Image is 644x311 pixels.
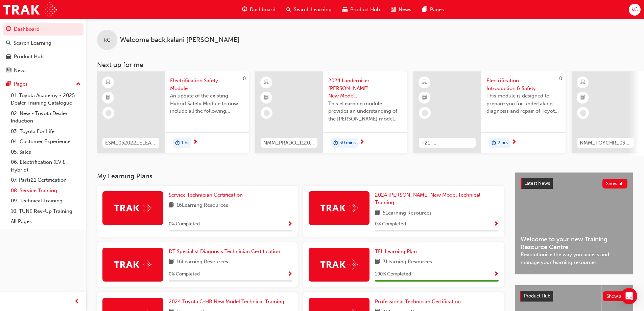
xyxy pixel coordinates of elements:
[422,78,427,87] span: learningResourceType_ELEARNING-icon
[603,291,628,301] button: Show all
[294,6,332,14] span: Search Learning
[120,36,239,44] span: Welcome back , kalani [PERSON_NAME]
[328,100,402,123] span: This eLearning module provides an understanding of the [PERSON_NAME] model line-up and its Katash...
[97,71,249,153] a: 0ESM_052022_ELEARNElectrification Safety ModuleAn update of the existing Hybrid Safety Module to ...
[169,248,280,254] span: DT Specialist Diagnosis Technician Certification
[169,258,174,266] span: book-icon
[14,80,28,88] div: Pages
[8,108,84,126] a: 02. New - Toyota Dealer Induction
[430,6,444,14] span: Pages
[375,248,417,254] span: TFL Learning Plan
[8,216,84,227] a: All Pages
[8,175,84,185] a: 07. Parts21 Certification
[375,209,380,218] span: book-icon
[375,248,420,256] a: TFL Learning Plan
[494,220,499,228] button: Show Progress
[422,110,428,116] span: learningRecordVerb_NONE-icon
[106,78,111,87] span: learningResourceType_ELEARNING-icon
[8,157,84,175] a: 06. Electrification (EV & Hybrid)
[515,172,633,274] a: Latest NewsShow allWelcome to your new Training Resource CentreRevolutionise the way you access a...
[6,54,11,60] span: car-icon
[286,5,291,14] span: search-icon
[8,185,84,196] a: 08. Service Training
[8,206,84,217] a: 10. TUNE Rev-Up Training
[492,139,496,148] span: duration-icon
[342,5,348,14] span: car-icon
[3,23,84,36] a: Dashboard
[524,293,550,299] span: Product Hub
[169,298,287,306] a: 2024 Toyota C-HR New Model Technical Training
[8,90,84,108] a: 01. Toyota Academy - 2025 Dealer Training Catalogue
[524,180,550,186] span: Latest News
[176,258,228,266] span: 16 Learning Resources
[521,251,627,266] span: Revolutionise the way you access and manage your learning resources.
[97,172,504,180] h3: My Learning Plans
[6,81,11,87] span: pages-icon
[375,270,411,278] span: 100 % Completed
[170,77,244,92] span: Electrification Safety Module
[375,192,480,206] span: 2024 [PERSON_NAME] New Model Technical Training
[580,110,586,116] span: learningRecordVerb_NONE-icon
[8,147,84,157] a: 05. Sales
[8,196,84,206] a: 09. Technical Training
[494,221,499,227] span: Show Progress
[631,6,638,14] span: kC
[629,4,641,16] button: kC
[105,110,112,116] span: learningRecordVerb_NONE-icon
[375,298,461,305] span: Professional Technician Certification
[3,78,84,90] button: Pages
[287,271,292,277] span: Show Progress
[6,68,11,74] span: news-icon
[14,67,27,74] div: News
[169,298,284,305] span: 2024 Toyota C-HR New Model Technical Training
[375,220,406,228] span: 0 % Completed
[6,40,11,46] span: search-icon
[14,53,44,61] div: Product Hub
[383,258,432,266] span: 3 Learning Resources
[169,191,245,199] a: Service Technician Certification
[511,139,517,146] span: next-icon
[14,39,51,47] div: Search Learning
[170,92,244,115] span: An update of the existing Hybrid Safety Module to now include all the following electrification v...
[385,3,417,17] a: news-iconNews
[3,50,84,63] a: Product Hub
[559,75,562,82] span: 0
[8,136,84,147] a: 04. Customer Experience
[237,3,281,17] a: guage-iconDashboard
[106,93,111,102] span: booktick-icon
[3,64,84,77] a: News
[264,93,269,102] span: booktick-icon
[498,139,508,147] span: 2 hrs
[287,220,292,228] button: Show Progress
[169,220,200,228] span: 0 % Completed
[181,139,189,147] span: 1 hr
[486,92,560,115] span: This module is designed to prepare you for undertaking diagnosis and repair of Toyota & Lexus Ele...
[3,2,57,17] img: Trak
[193,139,198,146] span: next-icon
[169,270,200,278] span: 0 % Completed
[169,201,174,210] span: book-icon
[580,139,631,147] span: NMM_TOYCHR_032024_MODULE_1
[176,201,228,210] span: 16 Learning Resources
[114,259,151,270] img: Trak
[383,209,432,218] span: 5 Learning Resources
[521,178,627,189] a: Latest NewsShow all
[104,36,111,44] span: kC
[580,93,585,102] span: booktick-icon
[494,270,499,279] button: Show Progress
[8,126,84,137] a: 03. Toyota For Life
[422,93,427,102] span: booktick-icon
[399,6,411,14] span: News
[375,298,463,306] a: Professional Technician Certification
[281,3,337,17] a: search-iconSearch Learning
[114,203,151,213] img: Trak
[3,22,84,78] button: DashboardSearch LearningProduct HubNews
[6,26,11,32] span: guage-icon
[422,139,473,147] span: T21-FOD_HVIS_PREREQ
[74,297,79,306] span: prev-icon
[169,248,283,256] a: DT Specialist Diagnosis Technician Certification
[263,139,315,147] span: NMM_PRADO_112024_MODULE_1
[602,179,628,188] button: Show all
